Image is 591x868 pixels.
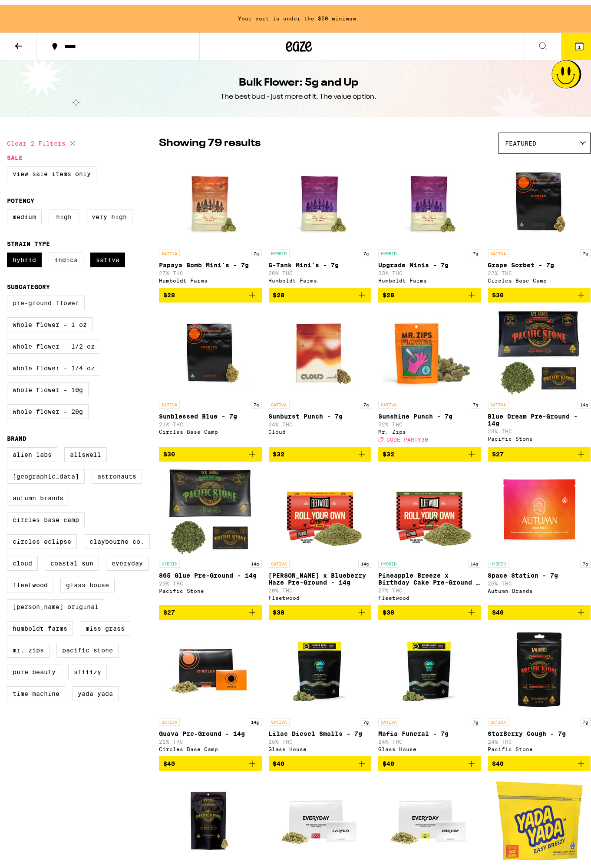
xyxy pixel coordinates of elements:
[378,245,399,253] p: HYBRID
[378,567,481,581] p: Pineapple Breeze x Birthday Cake Pre-Ground - 14g
[92,464,142,479] label: Astronauts
[159,555,180,563] p: HYBRID
[492,755,504,762] span: $40
[159,424,262,430] div: Circles Base Camp
[159,131,261,146] p: Showing 79 results
[488,283,591,298] button: Add to bag
[167,305,254,392] img: Circles Base Camp - Sunblessed Blue - 7g
[269,600,372,615] button: Add to bag
[167,464,254,551] img: Pacific Stone - 805 Glue Pre-Ground - 14g
[269,417,372,422] p: 24% THC
[7,638,50,653] label: Mr. Zips
[378,742,481,747] div: Glass House
[159,305,262,442] a: Open page for Sunblessed Blue - 7g from Circles Base Camp
[269,442,372,457] button: Add to bag
[5,6,63,13] span: Hi. Need any help?
[580,555,591,563] p: 7g
[7,334,100,349] label: Whole Flower - 1/2 oz
[56,638,119,653] label: Pacific Stone
[488,431,591,437] div: Pacific Stone
[7,248,42,263] label: Hybrid
[492,446,504,453] span: $27
[488,583,591,589] div: Autumn Brands
[269,424,372,430] div: Cloud
[378,153,481,283] a: Open page for Upgrade Minis - 7g from Humboldt Farms
[80,616,130,631] label: Miss Grass
[159,725,262,732] p: Guava Pre-Ground - 14g
[269,713,290,721] p: SATIVA
[488,245,509,253] p: SATIVA
[488,464,591,600] a: Open page for Space Station - 7g from Autumn Brands
[7,150,23,156] legend: Sale
[488,713,509,721] p: SATIVA
[378,734,481,740] p: 24% THC
[383,755,394,762] span: $40
[7,508,85,522] label: Circles Base Camp
[488,742,591,747] div: Pacific Stone
[7,279,50,286] legend: Subcategory
[378,752,481,766] button: Add to bag
[488,305,591,442] a: Open page for Blue Dream Pre-Ground - 14g from Pacific Stone
[7,128,78,150] button: Clear 2 filters
[269,257,372,264] p: G-Tank Mini's - 7g
[251,396,262,404] p: 7g
[7,442,57,457] label: Alien Labs
[249,555,262,563] p: 14g
[7,313,92,327] label: Whole Flower - 1 oz
[159,153,262,283] a: Open page for Papaya Bomb Mini's - 7g from Humboldt Farms
[269,583,372,589] p: 20% THC
[159,257,262,264] p: Papaya Bomb Mini's - 7g
[488,734,591,740] p: 24% THC
[505,135,536,142] span: Featured
[159,713,180,721] p: SATIVA
[7,529,77,544] label: Circles Eclipse
[7,236,50,243] legend: Strain Type
[378,464,481,600] a: Open page for Pineapple Breeze x Birthday Cake Pre-Ground - 14g from Fleetwood
[471,245,481,253] p: 7g
[159,583,262,589] div: Pacific Stone
[269,742,372,747] div: Glass House
[167,622,254,709] img: Circles Base Camp - Guava Pre-Ground - 14g
[159,396,180,404] p: SATIVA
[49,205,79,219] label: High
[277,464,363,551] img: Fleetwood - Jack Herer x Blueberry Haze Pre-Ground - 14g
[273,604,285,611] span: $38
[163,755,175,762] span: $40
[492,604,504,611] span: $40
[68,660,107,675] label: STIIIZY
[45,551,99,566] label: Coastal Sun
[378,590,481,596] div: Fleetwood
[383,604,394,611] span: $38
[269,622,372,752] a: Open page for Lilac Diesel Smalls - 7g from Glass House
[159,273,262,279] div: Humboldt Farms
[269,590,372,596] div: Fleetwood
[269,408,372,415] p: Sunburst Punch - 7g
[378,257,481,264] p: Upgrade Minis - 7g
[7,430,26,437] legend: Brand
[167,153,254,240] img: Humboldt Farms - Papaya Bomb Mini's - 7g
[239,71,359,86] h1: Bulk Flower: 5g and Up
[277,305,363,392] img: Cloud - Sunburst Punch - 7g
[7,356,100,371] label: Whole Flower - 1/4 oz
[378,408,481,415] p: Sunshine Punch - 7g
[383,287,394,294] span: $28
[269,283,372,298] button: Add to bag
[496,305,583,392] img: Pacific Stone - Blue Dream Pre-Ground - 14g
[488,424,591,429] p: 23% THC
[269,555,290,563] p: SATIVA
[159,417,262,422] p: 21% THC
[386,432,428,438] span: CODE PARTY30
[386,153,473,240] img: Humboldt Farms - Upgrade Minis - 7g
[7,616,73,631] label: Humboldt Farms
[488,576,591,582] p: 26% THC
[496,773,583,860] img: Yada Yada - Bob Hope - 10g
[249,713,262,721] p: 14g
[167,773,254,860] img: Pacific Stone - 805 Glue - 7g
[361,245,371,253] p: 7g
[378,583,481,589] p: 27% THC
[163,604,175,611] span: $27
[273,755,285,762] span: $40
[86,205,132,219] label: Very High
[379,305,481,392] img: Mr. Zips - Sunshine Punch - 7g
[378,273,481,279] div: Humboldt Farms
